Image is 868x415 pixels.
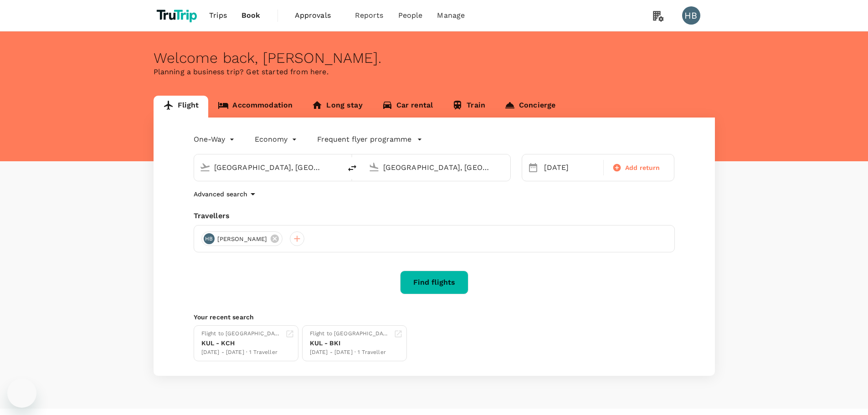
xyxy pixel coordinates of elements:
[310,329,390,338] div: Flight to [GEOGRAPHIC_DATA]
[400,271,468,294] button: Find flights
[212,235,273,244] span: [PERSON_NAME]
[317,134,411,145] p: Frequent flyer programme
[504,166,506,168] button: Open
[154,96,209,118] a: Flight
[201,329,282,338] div: Flight to [GEOGRAPHIC_DATA]
[682,6,700,25] div: HB
[201,338,282,348] div: KUL - KCH
[194,210,675,221] div: Travellers
[540,159,601,177] div: [DATE]
[154,5,202,26] img: TruTrip logo
[437,10,465,21] span: Manage
[372,96,443,118] a: Car rental
[341,157,363,179] button: delete
[625,163,660,173] span: Add return
[214,160,322,174] input: Depart from
[209,10,227,21] span: Trips
[302,96,372,118] a: Long stay
[204,233,215,244] div: HB
[154,67,715,77] p: Planning a business trip? Get started from here.
[355,10,384,21] span: Reports
[7,379,36,408] iframe: Button to launch messaging window
[208,96,302,118] a: Accommodation
[194,189,258,200] button: Advanced search
[194,132,236,147] div: One-Way
[154,50,715,67] div: Welcome back , [PERSON_NAME] .
[201,231,283,246] div: HB[PERSON_NAME]
[194,313,675,322] p: Your recent search
[194,190,247,199] p: Advanced search
[442,96,495,118] a: Train
[310,338,390,348] div: KUL - BKI
[495,96,565,118] a: Concierge
[398,10,423,21] span: People
[295,10,340,21] span: Approvals
[383,160,491,174] input: Going to
[317,134,422,145] button: Frequent flyer programme
[335,166,337,168] button: Open
[241,10,261,21] span: Book
[255,132,299,147] div: Economy
[310,348,390,357] div: [DATE] - [DATE] · 1 Traveller
[201,348,282,357] div: [DATE] - [DATE] · 1 Traveller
